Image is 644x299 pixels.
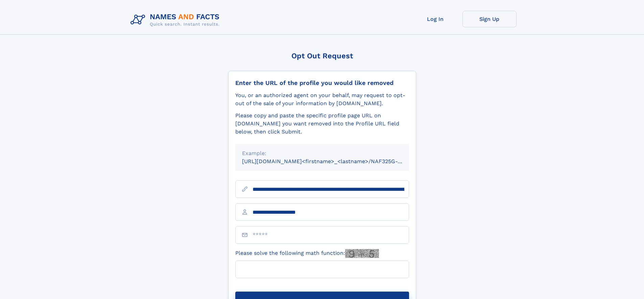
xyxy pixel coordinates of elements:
[235,91,409,108] div: You, or an authorized agent on your behalf, may request to opt-out of the sale of your informatio...
[462,11,517,27] a: Sign Up
[235,79,409,87] div: Enter the URL of the profile you would like removed
[408,11,462,27] a: Log In
[242,149,402,157] div: Example:
[235,112,409,136] div: Please copy and paste the specific profile page URL on [DOMAIN_NAME] you want removed into the Pr...
[242,158,422,165] small: [URL][DOMAIN_NAME]<firstname>_<lastname>/NAF325G-xxxxxxxx
[128,11,225,29] img: Logo Names and Facts
[235,249,379,258] label: Please solve the following math function:
[228,52,416,60] div: Opt Out Request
